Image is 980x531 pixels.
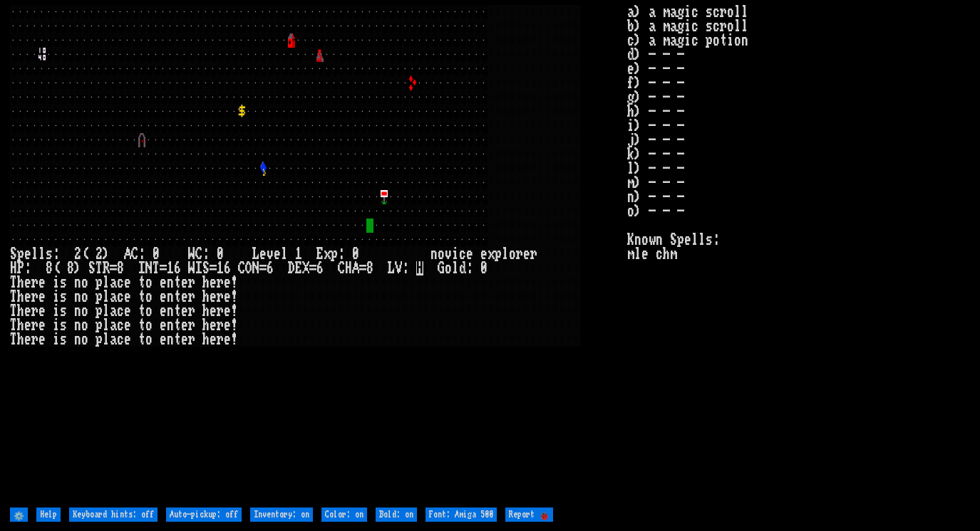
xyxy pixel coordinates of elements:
[17,332,24,347] div: h
[117,290,124,304] div: c
[53,275,60,290] div: i
[324,247,331,261] div: x
[110,318,117,332] div: a
[217,275,224,290] div: r
[523,247,530,261] div: e
[210,304,217,318] div: e
[60,275,67,290] div: s
[81,290,88,304] div: o
[138,332,145,347] div: t
[338,261,345,275] div: C
[96,247,103,261] div: 2
[259,261,267,275] div: =
[17,275,24,290] div: h
[210,332,217,347] div: e
[103,261,110,275] div: R
[124,332,131,347] div: e
[74,290,81,304] div: n
[188,304,195,318] div: r
[24,332,31,347] div: e
[181,304,188,318] div: e
[459,261,466,275] div: d
[438,247,445,261] div: o
[366,261,373,275] div: 8
[74,332,81,347] div: n
[488,247,495,261] div: x
[267,247,274,261] div: v
[445,247,452,261] div: v
[167,275,174,290] div: n
[352,261,359,275] div: A
[359,261,366,275] div: =
[17,304,24,318] div: h
[31,290,38,304] div: r
[210,261,217,275] div: =
[202,261,210,275] div: S
[181,275,188,290] div: e
[117,261,124,275] div: 8
[466,261,473,275] div: :
[103,290,110,304] div: l
[210,318,217,332] div: e
[316,247,324,261] div: E
[495,247,502,261] div: p
[452,261,459,275] div: l
[452,247,459,261] div: i
[195,247,202,261] div: C
[24,247,31,261] div: e
[627,5,970,504] stats: a) a magic scroll b) a magic scroll c) a magic potion d) - - - e) - - - f) - - - g) - - - h) - - ...
[160,275,167,290] div: e
[217,332,224,347] div: r
[174,261,181,275] div: 6
[46,261,53,275] div: 8
[516,247,523,261] div: r
[438,261,445,275] div: G
[224,318,231,332] div: e
[110,304,117,318] div: a
[10,508,28,522] input: ⚙️
[74,275,81,290] div: n
[160,290,167,304] div: e
[195,261,202,275] div: I
[160,332,167,347] div: e
[10,332,17,347] div: T
[174,332,181,347] div: t
[17,247,24,261] div: p
[210,290,217,304] div: e
[124,318,131,332] div: e
[17,290,24,304] div: h
[217,318,224,332] div: r
[224,332,231,347] div: e
[96,318,103,332] div: p
[103,275,110,290] div: l
[110,290,117,304] div: a
[74,261,81,275] div: )
[202,247,210,261] div: :
[338,247,345,261] div: :
[181,332,188,347] div: e
[416,261,423,275] mark: H
[24,275,31,290] div: e
[60,304,67,318] div: s
[38,304,46,318] div: e
[174,275,181,290] div: t
[103,318,110,332] div: l
[24,261,31,275] div: :
[17,318,24,332] div: h
[217,290,224,304] div: r
[188,261,195,275] div: W
[238,261,245,275] div: C
[138,304,145,318] div: t
[88,261,96,275] div: S
[480,261,488,275] div: 0
[167,261,174,275] div: 1
[110,261,117,275] div: =
[224,290,231,304] div: e
[138,275,145,290] div: t
[231,290,238,304] div: !
[31,275,38,290] div: r
[138,290,145,304] div: t
[466,247,473,261] div: e
[174,304,181,318] div: t
[202,275,210,290] div: h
